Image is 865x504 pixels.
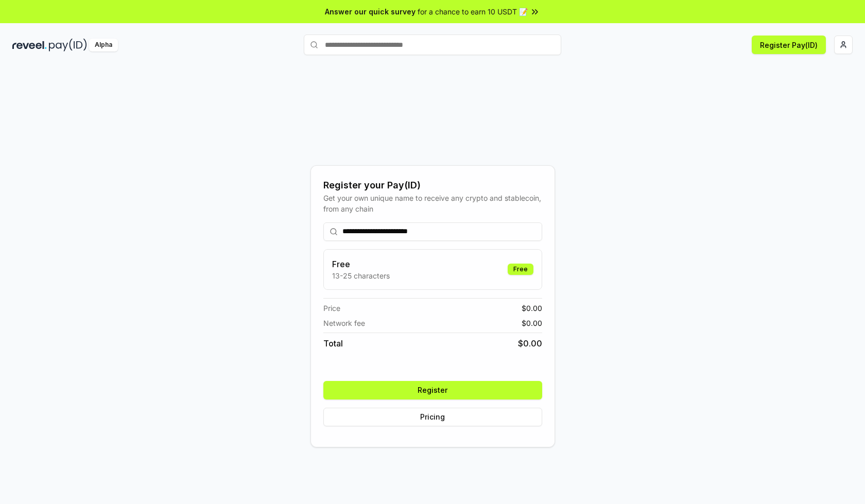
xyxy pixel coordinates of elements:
span: $ 0.00 [518,337,542,350]
span: Price [323,303,340,314]
span: Answer our quick survey [325,6,416,17]
div: Free [508,264,533,275]
h3: Free [332,258,390,270]
img: reveel_dark [12,39,47,51]
span: Total [323,337,343,350]
button: Pricing [323,408,542,426]
button: Register Pay(ID) [752,36,826,54]
span: $ 0.00 [522,303,542,314]
button: Register [323,381,542,399]
div: Register your Pay(ID) [323,178,542,193]
p: 13-25 characters [332,270,390,281]
div: Alpha [89,39,118,51]
img: pay_id [49,39,87,51]
span: $ 0.00 [522,318,542,328]
span: Network fee [323,318,365,328]
span: for a chance to earn 10 USDT 📝 [418,6,528,17]
div: Get your own unique name to receive any crypto and stablecoin, from any chain [323,193,542,214]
